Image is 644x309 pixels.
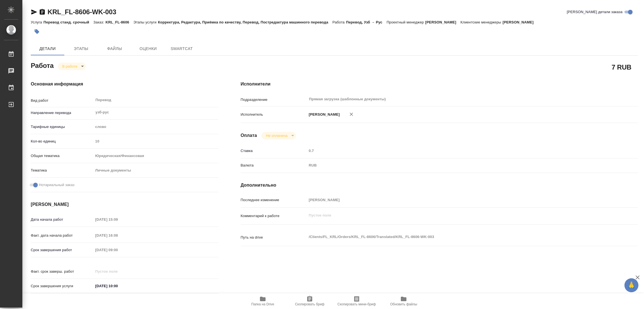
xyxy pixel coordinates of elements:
[425,20,460,24] p: [PERSON_NAME]
[241,235,307,240] p: Путь на drive
[93,122,218,132] div: слово
[31,98,93,103] p: Вид работ
[390,302,417,306] span: Обновить файлы
[106,20,134,24] p: KRL_FL-8606
[261,132,296,139] div: В работе
[34,45,61,52] span: Детали
[345,108,357,120] button: Удалить исполнителя
[93,231,142,239] input: Пустое поле
[101,45,128,52] span: Файлы
[93,137,218,145] input: Пустое поле
[48,8,116,16] a: KRL_FL-8606-WK-003
[31,25,43,38] button: Добавить тэг
[264,133,289,138] button: Не оплачена
[387,20,425,24] p: Проектный менеджер
[241,81,638,87] h4: Исполнители
[307,232,605,242] textarea: /Clients/FL_KRL/Orders/KRL_FL-8606/Translated/KRL_FL-8606-WK-003
[133,20,158,24] p: Этапы услуги
[135,45,162,52] span: Оценки
[241,163,307,168] p: Валюта
[93,246,142,254] input: Пустое поле
[68,45,94,52] span: Этапы
[93,20,105,24] p: Заказ:
[337,302,376,306] span: Скопировать мини-бриф
[307,147,605,155] input: Пустое поле
[31,168,93,173] p: Тематика
[627,279,636,291] span: 🙏
[168,45,195,52] span: SmartCat
[31,233,93,238] p: Факт. дата начала работ
[31,247,93,253] p: Срок завершения работ
[241,97,307,103] p: Подразделение
[239,293,286,309] button: Папка на Drive
[93,151,218,161] div: Юридическая/Финансовая
[31,153,93,159] p: Общая тематика
[567,9,622,15] span: [PERSON_NAME] детали заказа
[31,20,43,24] p: Услуга
[61,64,79,69] button: В работе
[251,302,274,306] span: Папка на Drive
[332,20,346,24] p: Работа
[31,60,54,70] h2: Работа
[346,20,387,24] p: Перевод, Узб → Рус
[31,124,93,130] p: Тарифные единицы
[31,269,93,274] p: Факт. срок заверш. работ
[333,293,380,309] button: Скопировать мини-бриф
[241,132,257,139] h4: Оплата
[31,9,37,15] button: Скопировать ссылку для ЯМессенджера
[241,197,307,203] p: Последнее изменение
[31,139,93,144] p: Кол-во единиц
[31,201,218,208] h4: [PERSON_NAME]
[93,282,142,290] input: ✎ Введи что-нибудь
[93,215,142,224] input: Пустое поле
[307,112,340,117] p: [PERSON_NAME]
[503,20,538,24] p: [PERSON_NAME]
[58,63,86,70] div: В работе
[39,9,46,15] button: Скопировать ссылку
[158,20,332,24] p: Корректура, Редактура, Приёмка по качеству, Перевод, Постредактура машинного перевода
[93,166,218,175] div: Личные документы
[241,148,307,154] p: Ставка
[31,110,93,116] p: Направление перевода
[39,182,74,188] span: Нотариальный заказ
[612,62,631,72] h2: 7 RUB
[31,217,93,222] p: Дата начала работ
[43,20,93,24] p: Перевод станд. срочный
[93,267,142,275] input: Пустое поле
[241,182,638,189] h4: Дополнительно
[241,213,307,219] p: Комментарий к работе
[31,283,93,289] p: Срок завершения услуги
[31,81,218,87] h4: Основная информация
[307,161,605,170] div: RUB
[295,302,324,306] span: Скопировать бриф
[307,196,605,204] input: Пустое поле
[380,293,427,309] button: Обновить файлы
[460,20,503,24] p: Клиентские менеджеры
[241,112,307,117] p: Исполнитель
[624,278,638,292] button: 🙏
[286,293,333,309] button: Скопировать бриф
